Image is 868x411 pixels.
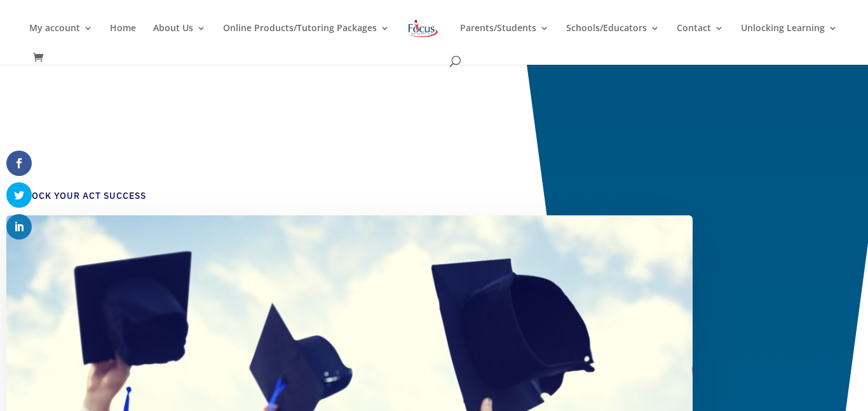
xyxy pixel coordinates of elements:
a: Contact [677,24,724,53]
a: Parents/Students [460,24,549,53]
h4: Unlock Your ACT Success [13,190,674,209]
a: About Us [153,24,206,53]
a: Unlocking Learning [741,24,837,53]
a: Home [110,24,136,53]
a: Online Products/Tutoring Packages [223,24,390,53]
a: My account [29,24,93,53]
a: Schools/Educators [566,24,660,53]
img: Focus on Learning [407,17,440,40]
